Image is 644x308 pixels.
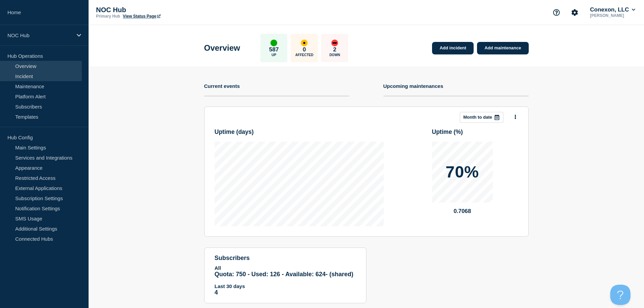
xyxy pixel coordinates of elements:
iframe: Help Scout Beacon - Open [610,285,630,305]
button: Month to date [460,112,503,123]
p: Affected [295,53,313,57]
button: Conexon, LLC [589,6,637,13]
div: affected [301,40,308,46]
a: Add maintenance [477,42,528,54]
a: View Status Page [123,14,160,19]
p: [PERSON_NAME] [589,13,637,18]
h4: subscribers [215,255,356,262]
span: Quota: 750 - Used: 126 - Available: 624 - (shared) [215,271,354,278]
p: Primary Hub [96,14,120,19]
h4: Current events [204,83,240,89]
p: 2 [333,46,336,53]
p: 0 [303,46,306,53]
p: NOC Hub [7,32,72,38]
div: down [331,40,338,46]
p: Last 30 days [215,283,356,289]
p: All [215,265,356,271]
h3: Uptime ( days ) [215,128,384,136]
p: 70% [446,164,479,180]
h3: Uptime ( % ) [432,128,518,136]
h4: Upcoming maintenances [383,83,444,89]
p: NOC Hub [96,6,231,14]
button: Support [549,5,564,20]
button: Account settings [568,5,582,20]
a: Add incident [432,42,474,54]
p: 587 [269,46,279,53]
p: 4 [215,289,356,296]
div: up [270,40,277,46]
p: Month to date [463,115,492,120]
h1: Overview [204,43,240,53]
p: Down [329,53,340,57]
p: 0.7068 [432,208,493,215]
p: Up [271,53,276,57]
